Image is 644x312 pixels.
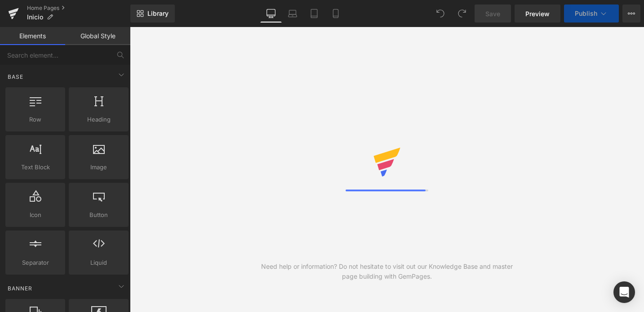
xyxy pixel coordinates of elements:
[7,72,24,81] span: Base
[258,262,515,281] div: Need help or information? Do not hesitate to visit out our Knowledge Base and master page buildin...
[525,9,550,18] span: Preview
[260,5,282,23] a: Desktop
[130,5,175,23] a: New Library
[8,210,62,220] span: Icon
[613,281,635,303] div: Open Intercom Messenger
[282,5,303,23] a: Laptop
[27,5,130,12] a: Home Pages
[8,163,62,172] span: Text Block
[8,258,62,267] span: Separator
[65,27,130,45] a: Global Style
[7,284,33,293] span: Banner
[71,115,126,124] span: Heading
[71,258,126,267] span: Liquid
[8,115,62,124] span: Row
[71,210,126,220] span: Button
[575,10,597,17] span: Publish
[622,5,640,23] button: More
[71,163,126,172] span: Image
[453,5,471,23] button: Redo
[515,5,560,23] a: Preview
[303,5,325,23] a: Tablet
[325,5,346,23] a: Mobile
[147,9,169,18] span: Library
[27,14,43,21] span: Inicio
[431,5,449,23] button: Undo
[564,5,619,23] button: Publish
[485,9,500,18] span: Save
